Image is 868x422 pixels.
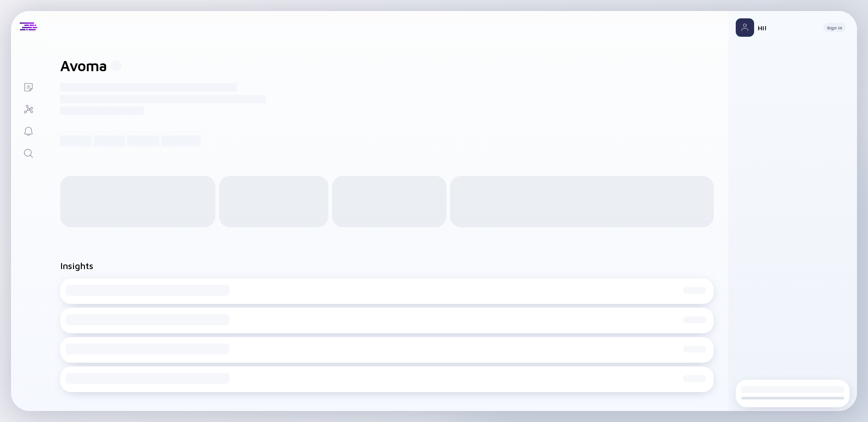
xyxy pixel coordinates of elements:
h1: Avoma [60,57,107,74]
h2: Insights [60,260,93,271]
div: Hi! [758,24,816,32]
a: Reminders [11,119,45,141]
a: Lists [11,75,45,97]
a: Search [11,141,45,163]
img: Profile Picture [736,18,754,37]
button: Sign In [823,23,846,32]
a: Investor Map [11,97,45,119]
